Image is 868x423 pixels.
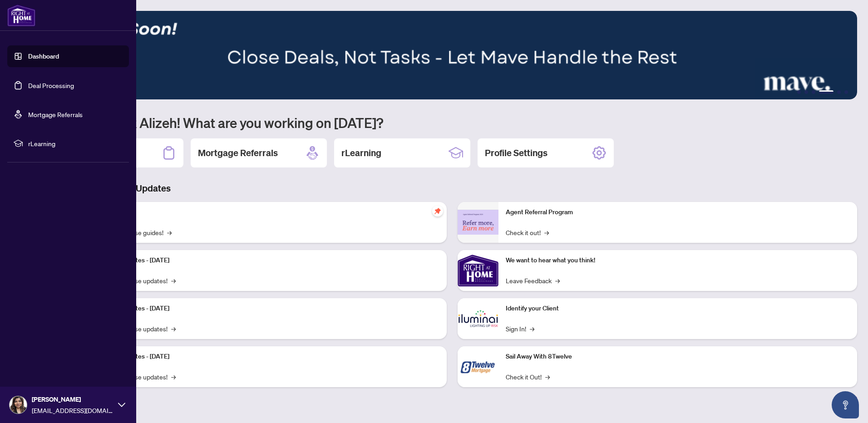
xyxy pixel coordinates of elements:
[555,275,560,285] span: →
[506,227,549,237] a: Check it out!→
[544,227,549,237] span: →
[506,304,850,314] p: Identify your Client
[167,227,172,237] span: →
[432,206,443,216] span: pushpin
[458,346,498,387] img: Sail Away With 8Twelve
[506,256,850,266] p: We want to hear what you think!
[458,250,498,291] img: We want to hear what you think!
[95,207,439,217] p: Self-Help
[458,210,498,235] img: Agent Referral Program
[837,90,841,94] button: 5
[32,394,113,404] span: [PERSON_NAME]
[832,391,859,418] button: Open asap
[28,81,74,89] a: Deal Processing
[47,182,857,195] h3: Brokerage & Industry Updates
[28,138,123,148] span: rLearning
[506,207,850,217] p: Agent Referral Program
[10,396,27,413] img: Profile Icon
[47,11,857,99] img: Slide 3
[844,90,848,94] button: 6
[95,352,439,362] p: Platform Updates - [DATE]
[506,372,550,382] a: Check it Out!→
[545,372,550,382] span: →
[506,275,560,285] a: Leave Feedback→
[797,90,801,94] button: 1
[506,324,534,334] a: Sign In!→
[7,5,35,26] img: logo
[28,52,59,60] a: Dashboard
[171,324,176,334] span: →
[485,147,547,159] h2: Profile Settings
[458,298,498,339] img: Identify your Client
[812,90,815,94] button: 3
[28,110,83,118] a: Mortgage Referrals
[171,372,176,382] span: →
[530,324,534,334] span: →
[95,304,439,314] p: Platform Updates - [DATE]
[804,90,808,94] button: 2
[341,147,381,159] h2: rLearning
[819,90,833,94] button: 4
[171,275,176,285] span: →
[32,405,113,415] span: [EMAIL_ADDRESS][DOMAIN_NAME]
[198,147,278,159] h2: Mortgage Referrals
[506,352,850,362] p: Sail Away With 8Twelve
[95,256,439,266] p: Platform Updates - [DATE]
[47,114,857,131] h1: Welcome back Alizeh! What are you working on [DATE]?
